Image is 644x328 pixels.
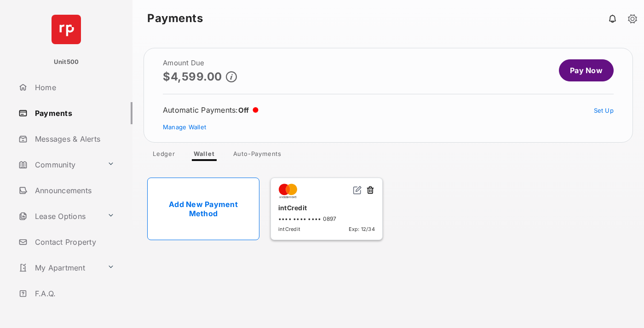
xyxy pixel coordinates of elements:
a: Community [15,154,103,176]
span: Exp: 12/34 [349,226,375,232]
p: Unit500 [54,58,79,67]
a: Contact Property [15,231,132,253]
a: My Apartment [15,257,103,279]
div: •••• •••• •••• 0897 [278,215,375,222]
a: Auto-Payments [226,150,289,161]
a: Announcements [15,179,132,201]
h2: Amount Due [163,59,237,67]
a: Ledger [145,150,183,161]
img: svg+xml;base64,PHN2ZyB4bWxucz0iaHR0cDovL3d3dy53My5vcmcvMjAwMC9zdmciIHdpZHRoPSI2NCIgaGVpZ2h0PSI2NC... [52,15,81,44]
a: Wallet [186,150,222,161]
div: intCredit [278,200,375,215]
span: intCredit [278,226,300,232]
strong: Payments [147,13,203,24]
div: Automatic Payments : [163,105,259,115]
span: Off [238,106,249,115]
a: Payments [15,102,132,124]
a: Home [15,76,132,98]
p: $4,599.00 [163,70,222,83]
a: Add New Payment Method [147,178,259,240]
a: Set Up [594,107,614,114]
a: Manage Wallet [163,123,206,131]
a: Lease Options [15,205,103,227]
img: svg+xml;base64,PHN2ZyB2aWV3Qm94PSIwIDAgMjQgMjQiIHdpZHRoPSIxNiIgaGVpZ2h0PSIxNiIgZmlsbD0ibm9uZSIgeG... [353,185,362,195]
a: Messages & Alerts [15,128,132,150]
a: F.A.Q. [15,282,132,305]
